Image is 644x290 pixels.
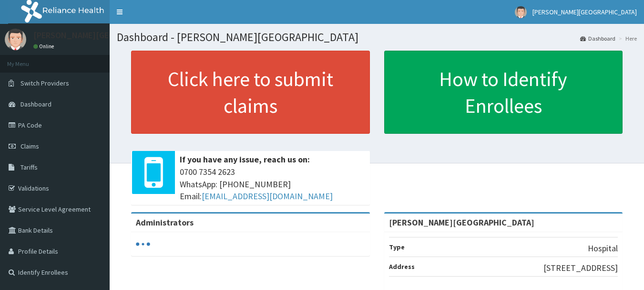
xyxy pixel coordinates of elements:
a: Dashboard [580,34,615,43]
span: Switch Providers [20,79,69,87]
span: Tariffs [20,163,38,172]
b: Administrators [136,217,194,228]
span: 0700 7354 2623 WhatsApp: [PHONE_NUMBER] Email: [180,166,365,203]
p: [PERSON_NAME][GEOGRAPHIC_DATA] [33,31,174,40]
p: [STREET_ADDRESS] [543,262,618,274]
li: Here [616,34,637,43]
p: Hospital [588,242,618,255]
a: How to Identify Enrollees [384,51,623,134]
a: Click here to submit claims [131,51,370,134]
img: User Image [515,6,527,18]
b: Address [389,262,415,271]
span: Dashboard [20,100,51,108]
a: Online [33,43,56,50]
img: User Image [5,29,26,50]
h1: Dashboard - [PERSON_NAME][GEOGRAPHIC_DATA] [117,31,637,43]
span: [PERSON_NAME][GEOGRAPHIC_DATA] [532,8,637,16]
a: [EMAIL_ADDRESS][DOMAIN_NAME] [202,191,333,202]
strong: [PERSON_NAME][GEOGRAPHIC_DATA] [389,217,534,228]
svg: audio-loading [136,237,150,251]
span: Claims [20,142,39,150]
b: Type [389,243,405,251]
b: If you have any issue, reach us on: [180,154,310,165]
